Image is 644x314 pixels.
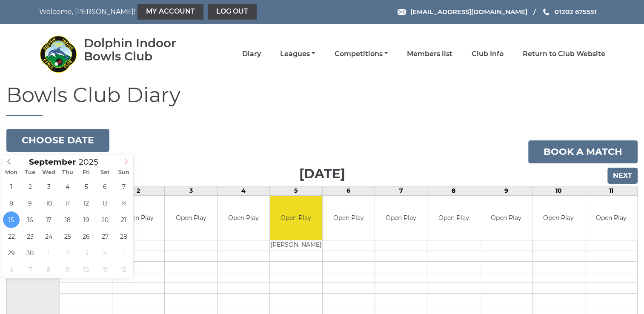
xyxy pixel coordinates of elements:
[21,170,40,175] span: Tue
[322,186,375,195] td: 6
[218,196,269,240] td: Open Play
[114,170,133,175] span: Sun
[398,7,527,17] a: Email [EMAIL_ADDRESS][DOMAIN_NAME]
[270,196,322,240] td: Open Play
[112,186,164,195] td: 2
[40,178,57,195] span: September 3, 2025
[165,196,217,240] td: Open Play
[97,195,113,211] span: September 13, 2025
[78,261,94,278] span: October 10, 2025
[97,178,113,195] span: September 6, 2025
[375,186,427,195] td: 7
[40,170,58,175] span: Wed
[115,245,132,261] span: October 5, 2025
[323,196,375,240] td: Open Play
[39,35,77,73] img: Dolphin Indoor Bowls Club
[427,196,479,240] td: Open Play
[6,84,638,116] h1: Bowls Club Diary
[607,168,638,184] input: Next
[59,195,76,211] span: September 11, 2025
[78,245,94,261] span: October 3, 2025
[554,8,596,16] span: 01202 675551
[84,37,201,63] div: Dolphin Indoor Bowls Club
[39,4,268,20] nav: Welcome, [PERSON_NAME]!
[40,211,57,228] span: September 17, 2025
[410,8,527,16] span: [EMAIL_ADDRESS][DOMAIN_NAME]
[532,186,585,195] td: 10
[29,158,76,166] span: Scroll to increment
[270,186,322,195] td: 5
[22,211,38,228] span: September 16, 2025
[59,261,76,278] span: October 9, 2025
[22,228,38,245] span: September 23, 2025
[22,261,38,278] span: October 7, 2025
[115,178,132,195] span: September 7, 2025
[40,195,57,211] span: September 10, 2025
[77,170,96,175] span: Fri
[78,178,94,195] span: September 5, 2025
[523,49,605,59] a: Return to Club Website
[585,196,638,240] td: Open Play
[532,196,584,240] td: Open Play
[115,261,132,278] span: October 12, 2025
[59,178,76,195] span: September 4, 2025
[165,186,217,195] td: 3
[3,228,20,245] span: September 22, 2025
[3,261,20,278] span: October 6, 2025
[59,211,76,228] span: September 18, 2025
[3,195,20,211] span: September 8, 2025
[22,245,38,261] span: September 30, 2025
[97,228,113,245] span: September 27, 2025
[407,49,452,59] a: Members list
[528,140,638,163] a: Book a match
[542,7,596,17] a: Phone us 01202 675551
[398,9,406,15] img: Email
[6,129,109,152] button: Choose date
[40,228,57,245] span: September 24, 2025
[59,245,76,261] span: October 2, 2025
[280,49,315,59] a: Leagues
[585,186,638,195] td: 11
[40,261,57,278] span: October 8, 2025
[3,178,20,195] span: September 1, 2025
[22,178,38,195] span: September 2, 2025
[242,49,261,59] a: Diary
[78,195,94,211] span: September 12, 2025
[427,186,480,195] td: 8
[480,186,532,195] td: 9
[334,49,387,59] a: Competitions
[76,157,109,167] input: Scroll to increment
[3,245,20,261] span: September 29, 2025
[115,195,132,211] span: September 14, 2025
[58,170,77,175] span: Thu
[217,186,269,195] td: 4
[78,228,94,245] span: September 26, 2025
[78,211,94,228] span: September 19, 2025
[115,211,132,228] span: September 21, 2025
[112,196,164,240] td: Open Play
[208,4,257,20] a: Log out
[59,228,76,245] span: September 25, 2025
[97,245,113,261] span: October 4, 2025
[472,49,504,59] a: Club Info
[40,245,57,261] span: October 1, 2025
[3,211,20,228] span: September 15, 2025
[97,211,113,228] span: September 20, 2025
[270,240,322,251] td: [PERSON_NAME]
[543,9,549,15] img: Phone us
[96,170,114,175] span: Sat
[137,4,203,20] a: My Account
[22,195,38,211] span: September 9, 2025
[115,228,132,245] span: September 28, 2025
[2,170,21,175] span: Mon
[97,261,113,278] span: October 11, 2025
[480,196,532,240] td: Open Play
[375,196,427,240] td: Open Play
